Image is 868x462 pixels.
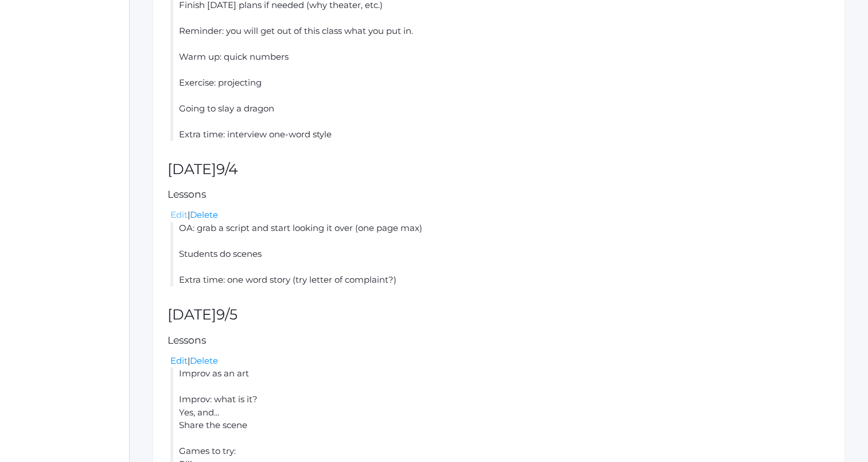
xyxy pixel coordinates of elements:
[168,307,830,323] h2: [DATE]
[170,209,830,222] div: |
[168,335,830,346] h5: Lessons
[170,222,830,287] li: OA: grab a script and start looking it over (one page max) Students do scenes Extra time: one wor...
[168,161,830,178] h2: [DATE]
[170,355,830,368] div: |
[168,189,830,200] h5: Lessons
[216,160,238,178] span: 9/4
[190,355,218,366] a: Delete
[190,209,218,220] a: Delete
[216,306,238,323] span: 9/5
[170,355,188,366] a: Edit
[170,209,188,220] a: Edit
